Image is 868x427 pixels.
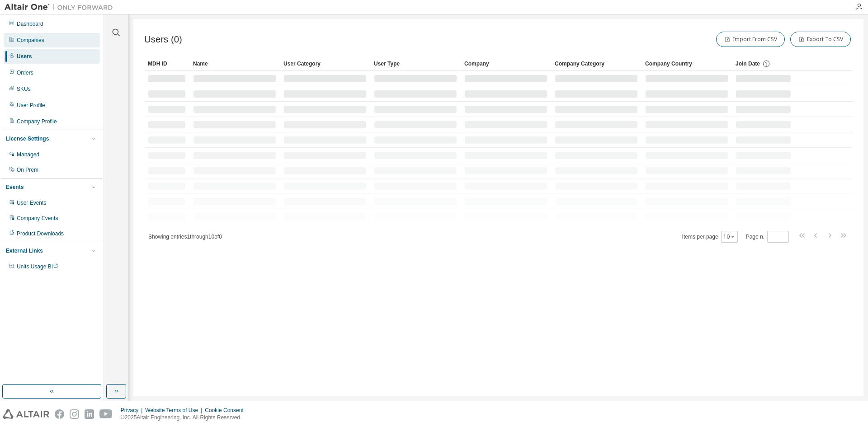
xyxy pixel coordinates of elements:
img: Altair One [5,3,118,12]
div: MDH ID [148,56,186,71]
img: instagram.svg [70,409,79,419]
div: License Settings [6,135,49,142]
p: © 2025 Altair Engineering, Inc. All Rights Reserved. [121,414,249,422]
div: External Links [6,247,43,254]
div: Privacy [121,407,145,414]
div: Orders [17,69,33,76]
img: facebook.svg [55,409,64,419]
img: youtube.svg [99,409,113,419]
div: Company Category [555,56,638,71]
div: Dashboard [17,20,43,28]
div: Company Profile [17,118,57,125]
div: Product Downloads [17,230,64,237]
span: Units Usage BI [17,263,58,270]
span: Page n. [746,231,789,243]
div: User Events [17,199,46,206]
div: Managed [17,151,39,158]
div: Cookie Consent [205,407,249,414]
div: Company Country [645,56,728,71]
div: Company [464,56,547,71]
div: User Category [283,56,367,71]
button: 10 [723,233,736,240]
div: Events [6,183,24,191]
div: Companies [17,37,44,44]
svg: Date when the user was first added or directly signed up. If the user was deleted and later re-ad... [762,60,770,68]
span: Join Date [736,61,760,67]
span: Showing entries 1 through 10 of 0 [148,234,222,240]
img: altair_logo.svg [3,409,49,419]
span: Items per page [682,231,738,243]
button: Export To CSV [790,32,851,47]
div: User Profile [17,102,45,109]
button: Import From CSV [716,32,785,47]
div: Name [193,56,276,71]
div: Company Events [17,215,58,222]
div: Website Terms of Use [145,407,205,414]
img: linkedin.svg [85,409,94,419]
span: Users (0) [144,34,182,45]
div: User Type [374,56,457,71]
div: Users [17,53,32,60]
div: SKUs [17,85,31,93]
div: On Prem [17,166,38,174]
